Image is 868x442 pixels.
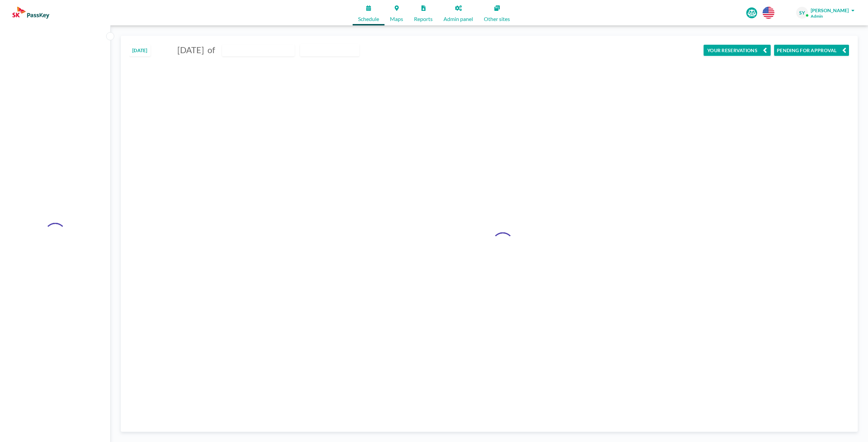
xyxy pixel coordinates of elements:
span: of [208,45,215,55]
span: [DATE] [177,45,204,55]
span: [PERSON_NAME] [811,7,849,13]
span: Reports [414,16,433,22]
span: WEEKLY VIEW [302,46,340,55]
span: Admin [811,14,823,19]
span: Maps [390,16,403,22]
div: Search for option [300,44,359,56]
button: YOUR RESERVATIONS [703,44,771,56]
img: organization-logo [11,6,51,20]
input: Search for option [341,46,348,55]
button: PENDING FOR APPROVAL [774,44,849,56]
button: [DATE] [129,44,151,56]
span: Other sites [484,16,510,22]
span: SY [799,10,805,16]
span: Schedule [358,16,379,22]
input: Emerald [222,45,288,56]
span: Admin panel [443,16,473,22]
